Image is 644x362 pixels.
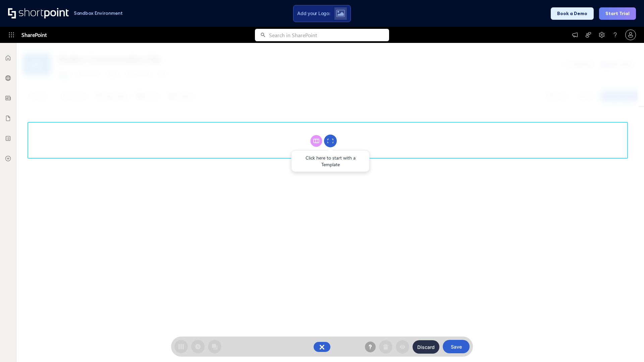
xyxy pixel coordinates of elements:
[610,330,644,362] iframe: Chat Widget
[599,7,636,20] button: Start Trial
[336,10,345,17] img: Upload logo
[269,29,389,41] input: Search in SharePoint
[74,11,123,15] h1: Sandbox Environment
[443,340,470,353] button: Save
[297,10,330,16] span: Add your Logo:
[21,27,47,43] span: SharePoint
[413,340,439,354] button: Discard
[551,7,594,20] button: Book a Demo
